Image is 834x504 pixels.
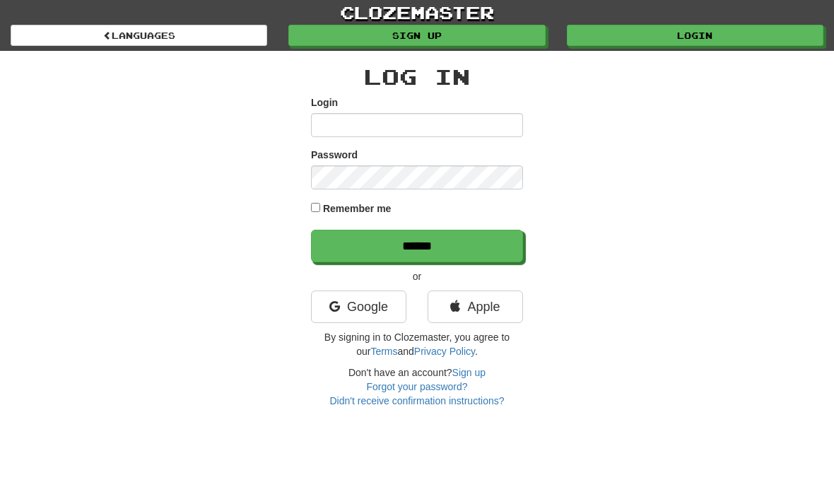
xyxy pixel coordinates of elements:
h2: Log In [311,65,523,88]
a: Sign up [288,25,545,46]
a: Login [567,25,823,46]
div: Don't have an account? [311,365,523,408]
a: Apple [428,291,523,323]
a: Forgot your password? [366,381,467,392]
p: By signing in to Clozemaster, you agree to our and . [311,330,523,358]
a: Languages [11,25,267,46]
label: Remember me [323,201,392,216]
a: Privacy Policy [414,346,475,357]
label: Password [311,148,358,162]
label: Login [311,95,338,110]
a: Didn't receive confirmation instructions? [329,395,504,406]
a: Google [311,291,406,323]
a: Terms [370,346,397,357]
a: Sign up [452,367,486,378]
p: or [311,269,523,283]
